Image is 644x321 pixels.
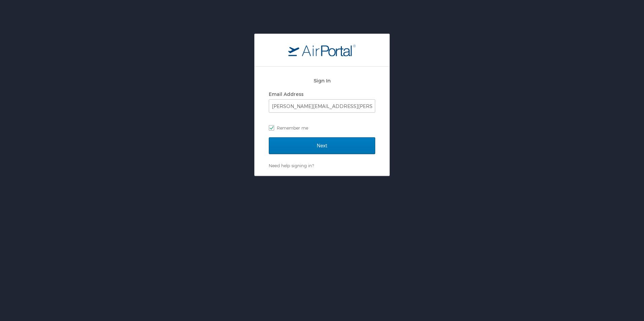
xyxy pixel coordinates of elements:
label: Email Address [269,91,303,97]
img: logo [288,44,356,56]
h2: Sign In [269,77,375,84]
input: Next [269,137,375,154]
label: Remember me [269,123,375,133]
a: Need help signing in? [269,163,314,168]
